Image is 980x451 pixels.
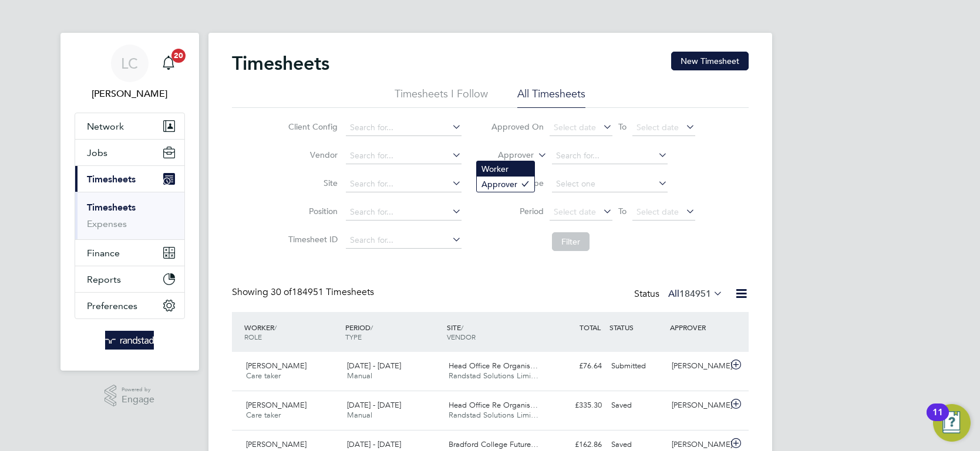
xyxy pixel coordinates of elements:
button: Reports [75,266,184,292]
span: 184951 [679,288,711,300]
span: 20 [171,49,186,63]
input: Search for... [346,120,462,136]
span: Powered by [122,385,154,395]
span: Randstad Solutions Limi… [449,371,538,381]
span: Reports [87,274,121,285]
label: Position [285,206,338,216]
span: Network [87,121,124,132]
div: SITE [444,317,545,347]
span: To [615,204,630,219]
li: Worker [477,161,534,177]
label: All [668,288,723,300]
button: Preferences [75,293,184,318]
span: Jobs [87,147,107,158]
span: To [615,119,630,134]
div: Submitted [607,357,668,376]
div: STATUS [607,317,668,338]
div: Saved [607,396,668,415]
button: Network [75,113,184,139]
span: 184951 Timesheets [271,286,374,298]
a: Timesheets [87,202,136,213]
span: Care taker [246,371,281,381]
button: Filter [552,232,590,251]
button: New Timesheet [671,52,749,70]
a: Powered byEngage [105,385,154,407]
li: All Timesheets [517,87,585,108]
span: / [461,323,463,332]
span: [DATE] - [DATE] [347,439,401,449]
input: Search for... [346,232,462,249]
nav: Main navigation [60,33,199,371]
li: Approver [477,177,534,192]
span: Select date [637,206,679,217]
input: Search for... [346,204,462,221]
span: TYPE [345,332,362,341]
label: Approved On [491,121,544,132]
a: Go to home page [75,331,185,350]
div: £76.64 [545,357,607,376]
h2: Timesheets [232,52,329,75]
div: [PERSON_NAME] [667,357,728,376]
label: Client Config [285,121,338,132]
input: Search for... [552,148,668,164]
span: Randstad Solutions Limi… [449,410,538,420]
span: Care taker [246,410,281,420]
input: Select one [552,176,668,192]
button: Timesheets [75,166,184,192]
div: [PERSON_NAME] [667,396,728,415]
span: [DATE] - [DATE] [347,400,401,410]
span: ROLE [244,332,262,341]
button: Jobs [75,140,184,165]
input: Search for... [346,148,462,164]
span: Manual [347,410,372,420]
span: Manual [347,371,372,381]
div: Showing [232,286,376,299]
a: LC[PERSON_NAME] [75,45,185,101]
span: Bradford College Future… [449,439,538,449]
span: Select date [637,122,679,133]
button: Open Resource Center, 11 new notifications [933,404,971,442]
span: VENDOR [447,332,476,341]
span: [PERSON_NAME] [246,400,307,410]
span: Timesheets [87,174,136,185]
div: WORKER [241,317,343,347]
button: Finance [75,240,184,266]
span: Head Office Re Organis… [449,400,538,410]
label: Approver [481,150,534,161]
div: Status [634,286,725,303]
div: PERIOD [342,317,444,347]
span: [PERSON_NAME] [246,361,307,371]
span: Select date [554,206,596,217]
span: Luke Carter [75,87,185,101]
img: randstad-logo-retina.png [105,331,154,350]
span: Select date [554,122,596,133]
label: Site [285,178,338,188]
span: / [274,323,277,332]
span: 30 of [271,286,292,298]
label: Timesheet ID [285,234,338,245]
span: Head Office Re Organis… [449,361,538,371]
span: LC [121,56,138,71]
span: Finance [87,247,120,259]
div: APPROVER [667,317,728,338]
label: Vendor [285,150,338,160]
span: Preferences [87,300,137,311]
span: / [371,323,373,332]
label: Period [491,206,544,216]
span: [DATE] - [DATE] [347,361,401,371]
a: 20 [157,45,180,82]
span: [PERSON_NAME] [246,439,307,449]
div: Timesheets [75,192,184,239]
div: £335.30 [545,396,607,415]
input: Search for... [346,176,462,192]
a: Expenses [87,218,127,229]
span: TOTAL [580,323,601,332]
div: 11 [932,412,943,428]
span: Engage [122,395,154,405]
li: Timesheets I Follow [395,87,488,108]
